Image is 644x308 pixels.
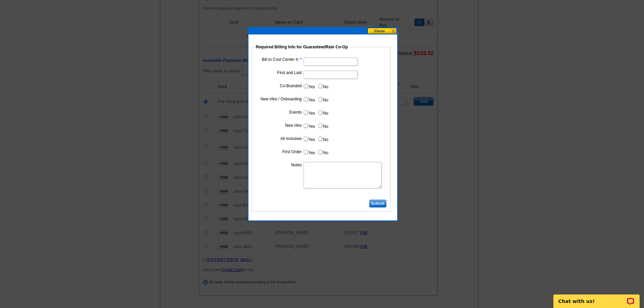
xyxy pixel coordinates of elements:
label: Bill to Cost Center #: [257,56,302,63]
label: Notes [257,162,302,168]
label: First Order [257,149,302,155]
label: Yes [303,148,315,156]
input: Yes [304,84,308,88]
label: New Hire / Onboarding [257,96,302,102]
label: No [317,109,328,116]
label: No [317,122,328,129]
label: Yes [303,82,315,90]
input: Yes [304,123,308,128]
input: No [318,97,323,101]
label: Yes [303,135,315,143]
label: No [317,148,328,156]
iframe: LiveChat chat widget [549,287,644,308]
label: Yes [303,109,315,116]
input: Yes [304,97,308,101]
input: No [318,123,323,128]
label: No [317,82,328,90]
input: Yes [304,110,308,115]
label: Yes [303,122,315,129]
label: Yes [303,95,315,103]
input: No [318,150,323,154]
label: First and Last [257,70,302,76]
label: No [317,95,328,103]
input: No [318,110,323,115]
input: Yes [304,150,308,154]
label: Events [257,109,302,115]
label: New Hire [257,122,302,128]
label: Co-Branded [257,83,302,89]
input: Yes [304,137,308,141]
input: No [318,84,323,88]
legend: Required Billing Info for GuaranteedRate Co-Op [255,44,349,50]
label: All Inclusive [257,136,302,142]
label: No [317,135,328,143]
input: Submit [369,199,386,208]
input: No [318,137,323,141]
